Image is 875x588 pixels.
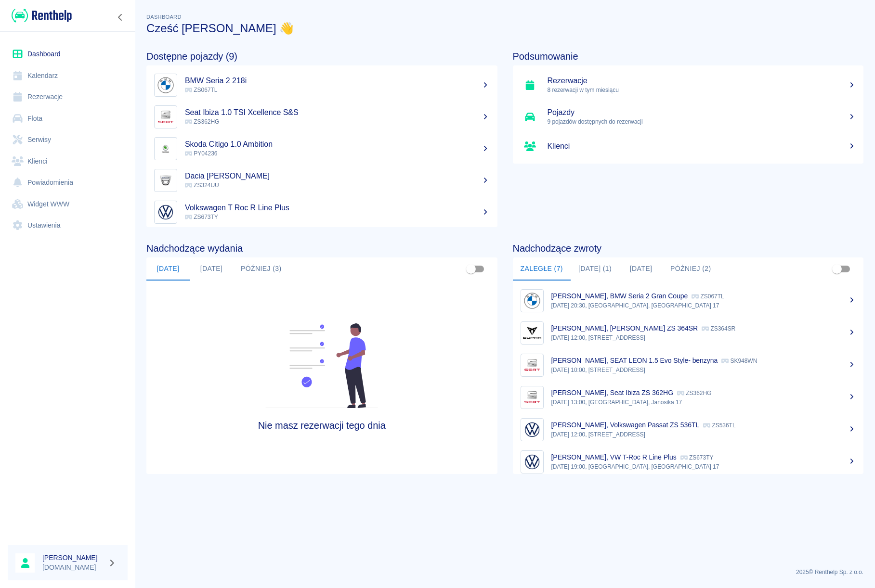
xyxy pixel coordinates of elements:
[513,446,864,478] a: Image[PERSON_NAME], VW T-Roc R Line Plus ZS673TY[DATE] 19:00, [GEOGRAPHIC_DATA], [GEOGRAPHIC_DATA...
[157,203,175,221] img: Image
[185,171,490,181] h5: Dacia [PERSON_NAME]
[233,257,289,281] button: Później (3)
[146,165,497,196] a: ImageDacia [PERSON_NAME] ZS324UU
[185,76,490,86] h5: BMW Seria 2 218i
[677,390,711,396] p: ZS362HG
[551,389,674,396] p: [PERSON_NAME], Seat Ibiza ZS 362HG
[828,260,846,278] span: Pokaż przypisane tylko do mnie
[185,108,490,117] h5: Seat Ibiza 1.0 TSI Xcellence S&S
[523,421,541,439] img: Image
[190,420,453,431] h4: Nie masz rezerwacji tego dnia
[680,454,714,461] p: ZS673TY
[146,243,497,254] h4: Nadchodzące wydania
[146,22,863,35] h3: Cześć [PERSON_NAME] 👋
[551,398,856,407] p: [DATE] 13:00, [GEOGRAPHIC_DATA], Janosika 17
[8,129,128,151] a: Serwisy
[513,51,864,62] h4: Podsumowanie
[157,108,175,126] img: Image
[8,8,72,24] a: Renthelp logo
[146,101,497,133] a: ImageSeat Ibiza 1.0 TSI Xcellence S&S ZS362HG
[113,11,128,24] button: Zwiń nawigację
[548,108,856,117] h5: Pojazdy
[42,562,104,573] p: [DOMAIN_NAME]
[8,193,128,215] a: Widget WWW
[513,101,864,133] a: Pojazdy9 pojazdów dostępnych do rezerwacji
[663,257,719,281] button: Później (2)
[462,260,480,278] span: Pokaż przypisane tylko do mnie
[513,349,864,381] a: Image[PERSON_NAME], SEAT LEON 1.5 Evo Style- benzyna SK948WN[DATE] 10:00, [STREET_ADDRESS]
[551,453,677,461] p: [PERSON_NAME], VW T-Roc R Line Plus
[513,317,864,349] a: Image[PERSON_NAME], [PERSON_NAME] ZS 364SR ZS364SR[DATE] 12:00, [STREET_ADDRESS]
[513,243,864,254] h4: Nadchodzące zwroty
[702,325,735,332] p: ZS364SR
[571,257,619,281] button: [DATE] (1)
[513,381,864,413] a: Image[PERSON_NAME], Seat Ibiza ZS 362HG ZS362HG[DATE] 13:00, [GEOGRAPHIC_DATA], Janosika 17
[8,108,128,129] a: Flota
[185,140,490,149] h5: Skoda Citigo 1.0 Ambition
[551,301,856,310] p: [DATE] 20:30, [GEOGRAPHIC_DATA], [GEOGRAPHIC_DATA] 17
[551,421,700,429] p: [PERSON_NAME], Volkswagen Passat ZS 536TL
[8,86,128,108] a: Rezerwacje
[551,333,856,342] p: [DATE] 12:00, [STREET_ADDRESS]
[513,284,864,317] a: Image[PERSON_NAME], BMW Seria 2 Gran Coupe ZS067TL[DATE] 20:30, [GEOGRAPHIC_DATA], [GEOGRAPHIC_DA...
[551,462,856,471] p: [DATE] 19:00, [GEOGRAPHIC_DATA], [GEOGRAPHIC_DATA] 17
[146,133,497,165] a: ImageSkoda Citigo 1.0 Ambition PY04236
[146,51,497,62] h4: Dostępne pojazdy (9)
[721,358,757,364] p: SK948WN
[551,324,698,332] p: [PERSON_NAME], [PERSON_NAME] ZS 364SR
[190,257,233,281] button: [DATE]
[146,69,497,101] a: ImageBMW Seria 2 218i ZS067TL
[8,65,128,87] a: Kalendarz
[703,422,735,429] p: ZS536TL
[619,257,663,281] button: [DATE]
[8,215,128,236] a: Ustawienia
[8,43,128,65] a: Dashboard
[146,257,190,281] button: [DATE]
[12,8,72,24] img: Renthelp logo
[157,76,175,94] img: Image
[548,76,856,86] h5: Rezerwacje
[513,133,864,160] a: Klienci
[185,214,218,220] span: ZS673TY
[42,553,104,562] h6: [PERSON_NAME]
[513,413,864,446] a: Image[PERSON_NAME], Volkswagen Passat ZS 536TL ZS536TL[DATE] 12:00, [STREET_ADDRESS]
[157,140,175,158] img: Image
[523,324,541,342] img: Image
[523,453,541,471] img: Image
[548,141,856,151] h5: Klienci
[551,357,718,364] p: [PERSON_NAME], SEAT LEON 1.5 Evo Style- benzyna
[146,196,497,228] a: ImageVolkswagen T Roc R Line Plus ZS673TY
[692,293,724,300] p: ZS067TL
[548,117,856,126] p: 9 pojazdów dostępnych do rezerwacji
[551,366,856,374] p: [DATE] 10:00, [STREET_ADDRESS]
[523,388,541,407] img: Image
[157,171,175,190] img: Image
[513,69,864,101] a: Rezerwacje8 rezerwacji w tym miesiącu
[260,323,384,408] img: Fleet
[551,430,856,439] p: [DATE] 12:00, [STREET_ADDRESS]
[185,118,219,125] span: ZS362HG
[548,86,856,94] p: 8 rezerwacji w tym miesiącu
[185,203,490,213] h5: Volkswagen T Roc R Line Plus
[185,182,219,189] span: ZS324UU
[146,568,863,576] p: 2025 © Renthelp Sp. z o.o.
[523,356,541,374] img: Image
[551,292,688,300] p: [PERSON_NAME], BMW Seria 2 Gran Coupe
[185,87,217,93] span: ZS067TL
[523,292,541,310] img: Image
[8,151,128,172] a: Klienci
[146,14,182,20] span: Dashboard
[8,172,128,193] a: Powiadomienia
[513,257,571,281] button: Zaległe (7)
[185,150,217,157] span: PY04236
